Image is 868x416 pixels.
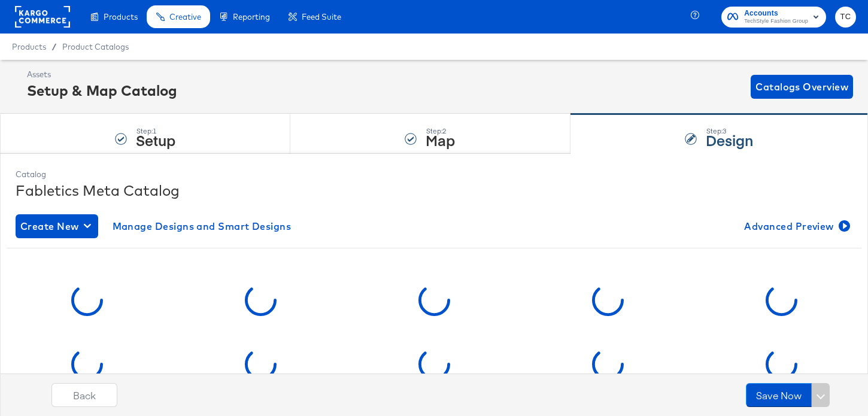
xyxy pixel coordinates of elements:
[16,214,98,238] button: Create New
[16,169,852,180] div: Catalog
[136,127,175,135] div: Step: 1
[706,127,753,135] div: Step: 3
[113,218,292,235] span: Manage Designs and Smart Designs
[744,7,808,20] span: Accounts
[27,69,177,80] div: Assets
[51,383,117,407] button: Back
[233,12,270,22] span: Reporting
[108,214,296,238] button: Manage Designs and Smart Designs
[744,17,808,26] span: TechStyle Fashion Group
[104,12,138,22] span: Products
[426,130,455,150] strong: Map
[706,130,753,150] strong: Design
[136,130,175,150] strong: Setup
[746,383,812,407] button: Save Now
[27,80,177,101] div: Setup & Map Catalog
[744,218,848,235] span: Advanced Preview
[739,214,852,238] button: Advanced Preview
[751,75,853,99] button: Catalogs Overview
[755,78,848,95] span: Catalogs Overview
[302,12,341,22] span: Feed Suite
[840,10,851,24] span: TC
[721,7,826,28] button: AccountsTechStyle Fashion Group
[12,42,46,51] span: Products
[46,42,62,51] span: /
[426,127,455,135] div: Step: 2
[16,180,852,201] div: Fabletics Meta Catalog
[20,218,93,235] span: Create New
[169,12,201,22] span: Creative
[835,7,856,28] button: TC
[62,42,129,51] a: Product Catalogs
